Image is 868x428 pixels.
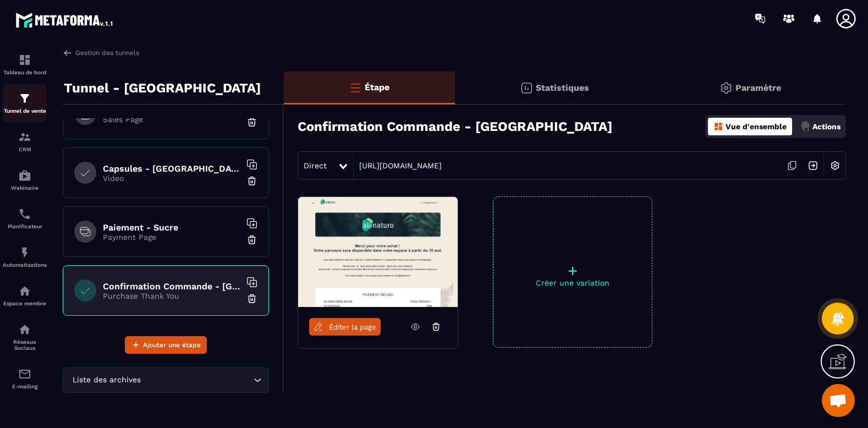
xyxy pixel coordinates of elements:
[18,130,31,144] img: formation
[103,292,240,300] p: Purchase Thank You
[3,315,47,359] a: social-networksocial-networkRéseaux Sociaux
[3,45,47,84] a: formationformationTableau de bord
[3,146,47,152] p: CRM
[246,175,257,186] img: trash
[18,246,31,259] img: automations
[18,92,31,105] img: formation
[713,122,723,131] img: dashboard-orange.40269519.svg
[125,336,207,354] button: Ajouter une étape
[64,77,261,99] p: Tunnel - [GEOGRAPHIC_DATA]
[354,161,442,170] a: [URL][DOMAIN_NAME]
[18,53,31,67] img: formation
[18,284,31,298] img: automations
[735,83,781,93] p: Paramètre
[246,293,257,304] img: trash
[103,115,240,124] p: Sales Page
[3,185,47,191] p: Webinaire
[18,323,31,336] img: social-network
[493,278,652,287] p: Créer une variation
[18,169,31,182] img: automations
[298,197,458,307] img: image
[18,367,31,381] img: email
[3,276,47,315] a: automationsautomationsEspace membre
[825,155,845,176] img: setting-w.858f3a88.svg
[719,81,733,95] img: setting-gr.5f69749f.svg
[3,359,47,398] a: emailemailE-mailing
[3,84,47,122] a: formationformationTunnel de vente
[349,81,362,94] img: bars-o.4a397970.svg
[3,199,47,238] a: schedulerschedulerPlanificateur
[304,161,327,170] span: Direct
[329,323,376,331] span: Éditer la page
[103,163,240,174] h6: Capsules - [GEOGRAPHIC_DATA]
[70,374,143,386] span: Liste des archives
[822,384,855,417] a: Ouvrir le chat
[63,48,139,58] a: Gestion des tunnels
[536,83,589,93] p: Statistiques
[3,122,47,161] a: formationformationCRM
[800,122,810,131] img: actions.d6e523a2.png
[3,262,47,268] p: Automatisations
[246,117,257,128] img: trash
[143,339,201,350] span: Ajouter une étape
[803,155,823,176] img: arrow-next.bcc2205e.svg
[63,48,73,58] img: arrow
[15,10,114,30] img: logo
[18,207,31,221] img: scheduler
[520,81,533,95] img: stats.20deebd0.svg
[246,234,257,245] img: trash
[3,108,47,114] p: Tunnel de vente
[103,233,240,242] p: Payment Page
[365,82,389,92] p: Étape
[3,383,47,389] p: E-mailing
[493,263,652,278] p: +
[103,222,240,233] h6: Paiement - Sucre
[3,69,47,75] p: Tableau de bord
[3,339,47,351] p: Réseaux Sociaux
[812,122,840,131] p: Actions
[63,367,269,393] div: Search for option
[3,300,47,306] p: Espace membre
[3,223,47,229] p: Planificateur
[103,281,240,292] h6: Confirmation Commande - [GEOGRAPHIC_DATA]
[726,122,787,131] p: Vue d'ensemble
[298,119,612,134] h3: Confirmation Commande - [GEOGRAPHIC_DATA]
[3,161,47,199] a: automationsautomationsWebinaire
[103,174,240,183] p: Video
[309,318,381,336] a: Éditer la page
[143,374,251,386] input: Search for option
[3,238,47,276] a: automationsautomationsAutomatisations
